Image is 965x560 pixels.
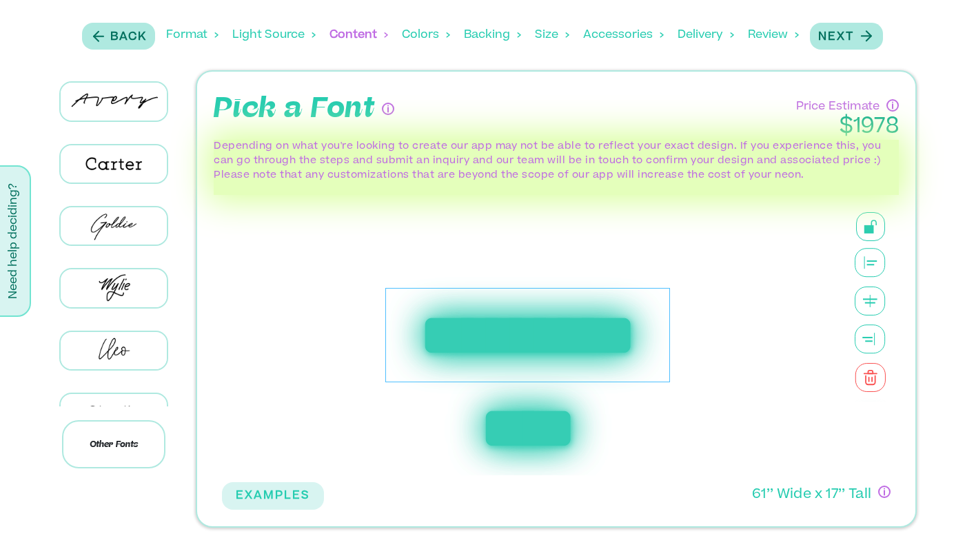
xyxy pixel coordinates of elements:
[748,14,799,56] div: Review
[752,486,871,506] p: 61 ’’ Wide x 17 ’’ Tall
[232,14,316,56] div: Light Source
[818,29,854,45] p: Next
[166,14,219,56] div: Format
[222,482,324,510] button: EXAMPLES
[110,29,147,45] p: Back
[402,14,450,56] div: Colors
[796,95,880,115] p: Price Estimate
[61,207,167,245] img: Goldie
[810,23,883,50] button: Next
[61,269,167,307] img: Wylie
[535,14,569,56] div: Size
[82,23,155,50] button: Back
[61,83,167,121] img: Avery
[329,14,388,56] div: Content
[61,332,167,369] img: Cleo
[61,145,167,183] img: Carter
[214,140,899,183] p: Depending on what you're looking to create our app may not be able to reflect your exact design. ...
[214,88,375,129] p: Pick a Font
[61,394,167,431] img: Charlie
[464,14,521,56] div: Backing
[886,99,899,112] div: Have questions about pricing or just need a human touch? Go through the process and submit an inq...
[878,486,891,498] div: If you have questions about size, or if you can’t design exactly what you want here, no worries! ...
[583,14,664,56] div: Accessories
[796,115,899,140] p: $ 1978
[678,14,734,56] div: Delivery
[896,494,965,560] iframe: Chat Widget
[62,420,165,468] p: Other Fonts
